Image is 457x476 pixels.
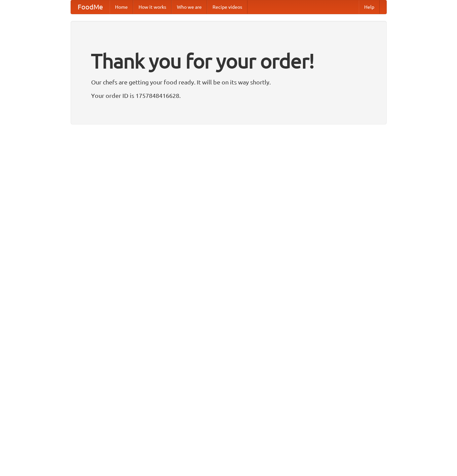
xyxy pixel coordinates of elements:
a: Help [359,0,380,14]
p: Your order ID is 1757848416628. [91,90,366,101]
a: Recipe videos [207,0,247,14]
a: Home [110,0,133,14]
a: Who we are [172,0,207,14]
a: How it works [133,0,172,14]
p: Our chefs are getting your food ready. It will be on its way shortly. [91,77,366,87]
h1: Thank you for your order! [91,45,366,77]
a: FoodMe [71,0,110,14]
